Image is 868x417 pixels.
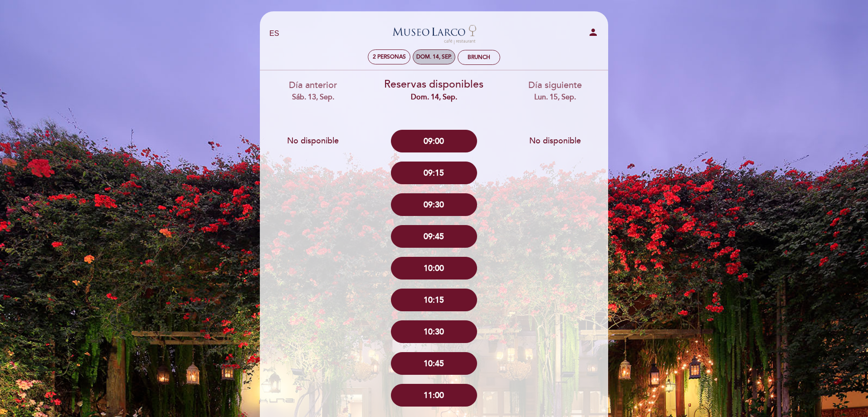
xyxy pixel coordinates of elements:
[259,92,367,103] div: sáb. 13, sep.
[588,27,599,38] i: person
[391,384,477,407] button: 11:00
[588,27,599,41] button: person
[501,92,609,103] div: lun. 15, sep.
[380,92,488,103] div: dom. 14, sep.
[391,193,477,216] button: 09:30
[391,320,477,343] button: 10:30
[377,21,491,46] a: Museo [PERSON_NAME][GEOGRAPHIC_DATA] - Restaurant
[468,54,490,61] div: Brunch
[373,54,406,60] span: 2 personas
[391,257,477,280] button: 10:00
[391,162,477,184] button: 09:15
[391,352,477,375] button: 10:45
[391,130,477,152] button: 09:00
[501,79,609,102] div: Día siguiente
[391,225,477,248] button: 09:45
[259,79,367,102] div: Día anterior
[270,129,356,152] button: No disponible
[512,129,598,152] button: No disponible
[391,289,477,311] button: 10:15
[416,54,452,60] div: dom. 14, sep.
[380,77,488,103] div: Reservas disponibles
